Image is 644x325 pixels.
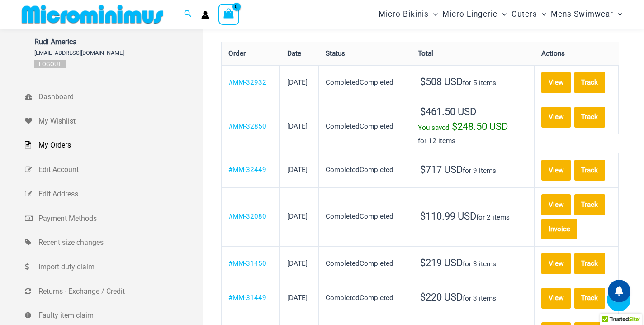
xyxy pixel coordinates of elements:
td: CompletedCompleted [319,153,411,187]
a: Micro BikinisMenu ToggleMenu Toggle [376,3,440,26]
span: $ [420,257,426,268]
a: Payment Methods [25,206,203,231]
span: Import duty claim [38,260,201,274]
a: View order MM-31449 [541,288,571,309]
a: View order number MM-32449 [228,166,266,174]
a: Track order number MM-31449 [574,288,605,309]
a: View order MM-32850 [541,107,571,128]
a: View order MM-31450 [541,253,571,274]
span: Micro Lingerie [442,3,497,26]
span: Mens Swimwear [551,3,613,26]
span: Payment Methods [38,212,201,225]
a: Track order number MM-32932 [574,72,605,93]
a: OutersMenu ToggleMenu Toggle [509,3,549,26]
a: View order MM-32932 [541,72,571,93]
span: 508 USD [420,76,463,87]
a: Search icon link [184,9,192,20]
span: Dashboard [38,90,201,104]
a: Track order number MM-32080 [574,194,605,215]
a: View order number MM-31450 [228,259,266,268]
a: Invoice order number MM-32080 [541,219,577,239]
span: [EMAIL_ADDRESS][DOMAIN_NAME] [34,49,124,56]
time: [DATE] [287,294,308,302]
span: 110.99 USD [420,210,476,222]
td: CompletedCompleted [319,65,411,100]
a: Account icon link [201,11,209,19]
td: for 5 items [411,65,535,100]
time: [DATE] [287,122,308,130]
span: $ [420,106,426,117]
span: $ [420,164,426,175]
span: Micro Bikinis [379,3,429,26]
time: [DATE] [287,166,308,174]
span: Status [326,49,345,57]
span: 220 USD [420,292,463,303]
a: Import duty claim [25,255,203,279]
td: for 3 items [411,246,535,281]
td: CompletedCompleted [319,187,411,246]
div: You saved [418,120,527,135]
td: for 2 items [411,187,535,246]
a: View order MM-32449 [541,160,571,181]
nav: Site Navigation [375,1,626,27]
span: Edit Account [38,163,201,177]
span: Menu Toggle [613,3,622,26]
span: 219 USD [420,257,463,268]
span: Edit Address [38,187,201,201]
a: Track order number MM-31450 [574,253,605,274]
span: Menu Toggle [537,3,546,26]
td: for 12 items [411,100,535,153]
a: Logout [34,60,66,68]
span: Returns - Exchange / Credit [38,285,201,298]
span: Actions [541,49,565,57]
span: Rudi America [34,38,124,46]
a: View Shopping Cart, empty [218,4,239,24]
time: [DATE] [287,259,308,268]
td: for 9 items [411,153,535,187]
span: 248.50 USD [452,121,508,132]
td: for 3 items [411,281,535,315]
span: 461.50 USD [420,106,476,117]
img: MM SHOP LOGO FLAT [18,4,167,24]
a: Returns - Exchange / Credit [25,279,203,304]
span: $ [420,76,426,87]
td: CompletedCompleted [319,281,411,315]
span: Outers [511,3,537,26]
span: $ [420,292,426,303]
a: View order number MM-32080 [228,212,266,220]
a: Edit Address [25,182,203,206]
span: 717 USD [420,164,463,175]
a: Micro LingerieMenu ToggleMenu Toggle [440,3,509,26]
a: View order number MM-32932 [228,78,266,86]
a: Track order number MM-32850 [574,107,605,128]
a: Mens SwimwearMenu ToggleMenu Toggle [549,3,625,26]
a: View order MM-32080 [541,194,571,215]
a: My Orders [25,133,203,158]
span: My Wishlist [38,115,201,128]
a: View order number MM-31449 [228,294,266,302]
span: $ [452,121,457,132]
a: View order number MM-32850 [228,122,266,130]
time: [DATE] [287,212,308,220]
a: Track order number MM-32449 [574,160,605,181]
td: CompletedCompleted [319,100,411,153]
a: Dashboard [25,85,203,109]
span: Recent size changes [38,236,201,249]
span: Total [418,49,433,57]
span: Menu Toggle [429,3,438,26]
a: My Wishlist [25,109,203,134]
span: Order [228,49,246,57]
time: [DATE] [287,78,308,86]
span: Date [287,49,301,57]
a: Recent size changes [25,230,203,255]
span: My Orders [38,139,201,152]
span: $ [420,210,426,222]
span: Menu Toggle [497,3,507,26]
td: CompletedCompleted [319,246,411,281]
span: Faulty item claim [38,309,201,322]
a: Edit Account [25,158,203,182]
